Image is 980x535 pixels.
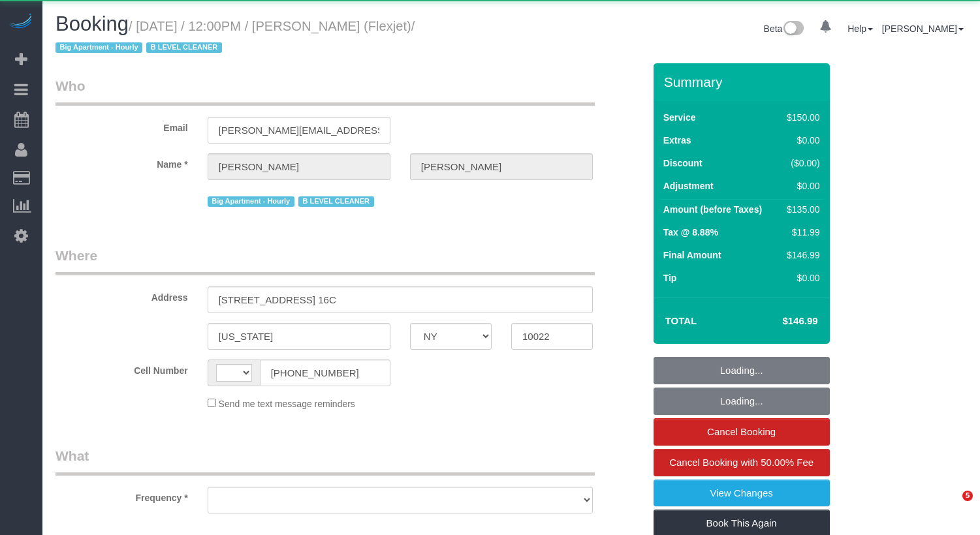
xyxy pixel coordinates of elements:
label: Address [46,286,198,304]
div: $0.00 [782,134,819,147]
label: Name * [46,153,198,171]
label: Extras [663,134,691,147]
h4: $146.99 [743,316,817,327]
img: Automaid Logo [8,13,34,31]
span: Cancel Booking with 50.00% Fee [669,457,814,468]
span: Big Apartment - Hourly [55,42,142,53]
span: Big Apartment - Hourly [208,196,294,207]
label: Cell Number [46,359,198,377]
strong: Total [665,315,697,326]
a: Help [847,23,873,34]
iframe: Intercom live chat [936,491,967,522]
label: Adjustment [663,179,714,192]
input: First Name [208,153,390,180]
small: / [DATE] / 12:00PM / [PERSON_NAME] (Flexjet) [55,19,415,55]
label: Email [46,117,198,134]
img: New interface [782,21,804,38]
label: Tax @ 8.88% [663,226,718,239]
div: $11.99 [782,226,819,239]
a: Cancel Booking with 50.00% Fee [654,449,830,476]
input: City [208,323,390,350]
input: Cell Number [260,359,390,386]
span: Booking [55,12,129,35]
legend: Where [55,246,595,275]
legend: Who [55,76,595,106]
label: Frequency * [46,487,198,504]
span: B LEVEL CLEANER [298,196,374,207]
span: Send me text message reminders [219,399,355,409]
span: 5 [962,491,973,501]
div: $0.00 [782,179,819,192]
label: Tip [663,271,677,284]
label: Final Amount [663,249,721,262]
div: ($0.00) [782,157,819,170]
a: Beta [764,23,804,34]
input: Last Name [410,153,593,180]
div: $146.99 [782,249,819,262]
label: Amount (before Taxes) [663,203,762,216]
h3: Summary [664,74,823,89]
span: B LEVEL CLEANER [146,42,222,53]
label: Discount [663,157,703,170]
a: [PERSON_NAME] [882,23,964,34]
input: Email [208,117,390,144]
input: Zip Code [511,323,593,350]
div: $150.00 [782,111,819,124]
legend: What [55,446,595,476]
a: Cancel Booking [654,418,830,446]
label: Service [663,111,696,124]
div: $135.00 [782,203,819,216]
div: $0.00 [782,271,819,284]
a: View Changes [654,480,830,507]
